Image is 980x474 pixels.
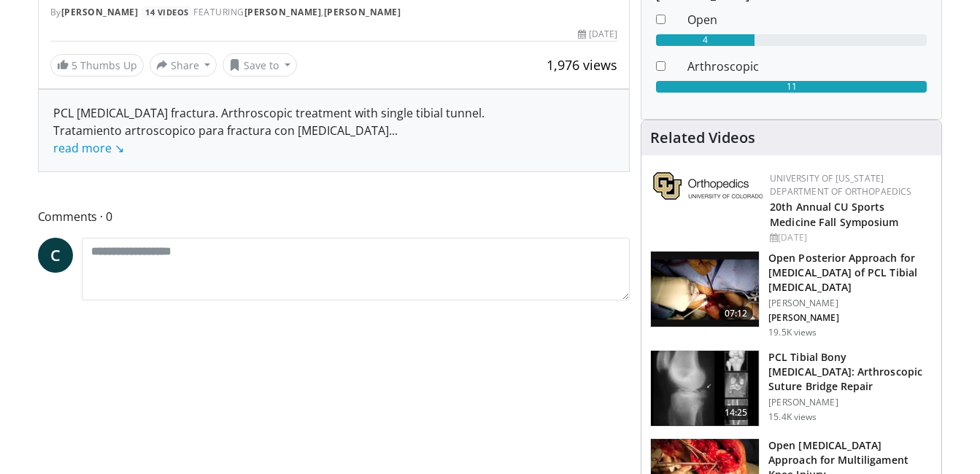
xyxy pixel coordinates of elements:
a: [PERSON_NAME] [61,6,139,18]
div: By FEATURING , [50,6,618,19]
div: [DATE] [770,231,930,244]
dd: Open [676,11,938,28]
p: [PERSON_NAME] [768,298,933,309]
span: 07:12 [719,306,754,321]
div: 11 [656,81,927,93]
a: 5 Thumbs Up [50,54,144,77]
div: 4 [656,34,755,46]
a: read more ↘ [53,140,124,156]
a: 20th Annual CU Sports Medicine Fall Symposium [770,200,898,229]
a: 14:25 PCL Tibial Bony [MEDICAL_DATA]: Arthroscopic Suture Bridge Repair [PERSON_NAME] 15.4K views [650,350,933,427]
img: 38394_0000_3.png.150x105_q85_crop-smart_upscale.jpg [651,351,759,427]
button: Share [150,53,217,77]
p: 19.5K views [768,327,817,338]
p: [PERSON_NAME] [768,397,933,408]
a: 14 Videos [141,6,194,18]
a: C [38,238,73,273]
button: Save to [223,53,297,77]
a: 07:12 Open Posterior Approach for [MEDICAL_DATA] of PCL Tibial [MEDICAL_DATA] [PERSON_NAME] [PERS... [650,251,933,338]
a: University of [US_STATE] Department of Orthopaedics [770,172,911,198]
h3: PCL Tibial Bony [MEDICAL_DATA]: Arthroscopic Suture Bridge Repair [768,350,933,394]
span: 1,976 views [547,56,617,74]
img: 355603a8-37da-49b6-856f-e00d7e9307d3.png.150x105_q85_autocrop_double_scale_upscale_version-0.2.png [653,172,763,200]
span: 5 [72,58,77,72]
img: e9f6b273-e945-4392-879d-473edd67745f.150x105_q85_crop-smart_upscale.jpg [651,252,759,327]
a: [PERSON_NAME] [244,6,322,18]
a: [PERSON_NAME] [324,6,401,18]
div: PCL [MEDICAL_DATA] fractura. Arthroscopic treatment with single tibial tunnel. Tratamiento artros... [53,104,615,157]
dd: Arthroscopic [676,58,938,75]
p: 15.4K views [768,411,817,423]
p: Jonathan Watson [768,312,933,324]
span: 14:25 [719,405,754,420]
div: [DATE] [578,28,617,41]
h4: Related Videos [650,129,755,147]
span: Comments 0 [38,207,630,226]
h3: Open Posterior Approach for [MEDICAL_DATA] of PCL Tibial [MEDICAL_DATA] [768,251,933,295]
